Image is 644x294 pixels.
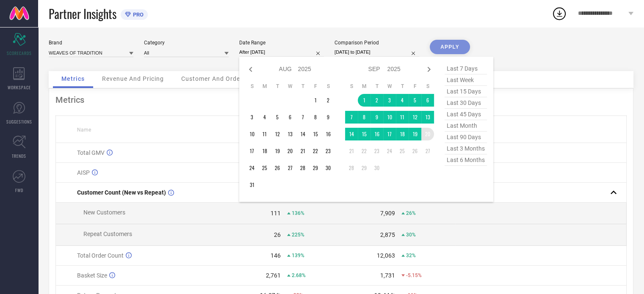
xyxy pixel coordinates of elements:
span: last 90 days [445,132,487,143]
td: Tue Aug 26 2025 [271,162,284,174]
td: Mon Sep 22 2025 [358,145,370,157]
th: Sunday [345,83,358,90]
span: PRO [131,11,144,18]
span: last week [445,74,487,86]
td: Mon Sep 29 2025 [358,162,370,174]
td: Sun Sep 14 2025 [345,128,358,140]
td: Tue Sep 23 2025 [370,145,383,157]
span: Name [77,127,91,133]
div: Open download list [552,6,567,21]
td: Mon Aug 04 2025 [258,111,271,124]
span: SUGGESTIONS [6,118,32,125]
td: Sat Aug 09 2025 [322,111,334,124]
th: Monday [358,83,370,90]
span: Total Order Count [77,252,124,259]
td: Thu Sep 18 2025 [396,128,409,140]
span: FWD [15,187,23,193]
td: Wed Sep 10 2025 [383,111,396,124]
div: Category [144,40,229,46]
td: Sun Aug 10 2025 [246,128,258,140]
td: Sat Aug 23 2025 [322,145,334,157]
td: Sat Sep 06 2025 [421,94,434,107]
td: Wed Aug 20 2025 [284,145,296,157]
div: Brand [49,40,133,46]
span: last 45 days [445,109,487,120]
span: last 15 days [445,86,487,97]
td: Fri Sep 26 2025 [409,145,421,157]
td: Wed Aug 06 2025 [284,111,296,124]
th: Thursday [396,83,409,90]
th: Tuesday [370,83,383,90]
span: Partner Insights [49,5,116,22]
td: Thu Aug 21 2025 [296,145,309,157]
td: Thu Aug 28 2025 [296,162,309,174]
span: 225% [292,232,304,238]
th: Sunday [246,83,258,90]
td: Tue Sep 02 2025 [370,94,383,107]
td: Wed Aug 13 2025 [284,128,296,140]
span: SCORECARDS [7,50,32,56]
span: Revenue And Pricing [102,75,164,82]
span: Total GMV [77,149,105,156]
td: Thu Sep 25 2025 [396,145,409,157]
div: Comparison Period [334,40,419,46]
td: Fri Aug 15 2025 [309,128,322,140]
span: last 6 months [445,154,487,166]
input: Select comparison period [334,48,419,57]
div: 7,909 [380,210,395,217]
td: Wed Aug 27 2025 [284,162,296,174]
div: Previous month [246,64,256,74]
td: Tue Sep 09 2025 [370,111,383,124]
td: Fri Sep 05 2025 [409,94,421,107]
div: 2,761 [266,272,281,279]
td: Thu Sep 04 2025 [396,94,409,107]
span: Customer And Orders [181,75,246,82]
span: last 7 days [445,63,487,74]
td: Mon Aug 18 2025 [258,145,271,157]
td: Mon Aug 11 2025 [258,128,271,140]
span: AISP [77,169,90,176]
span: 139% [292,253,304,258]
td: Sun Sep 28 2025 [345,162,358,174]
td: Sat Aug 30 2025 [322,162,334,174]
span: last month [445,120,487,132]
span: TRENDS [12,153,26,159]
div: 1,731 [380,272,395,279]
td: Tue Aug 12 2025 [271,128,284,140]
td: Tue Aug 19 2025 [271,145,284,157]
td: Fri Sep 19 2025 [409,128,421,140]
th: Tuesday [271,83,284,90]
td: Fri Aug 29 2025 [309,162,322,174]
td: Fri Sep 12 2025 [409,111,421,124]
input: Select date range [239,48,324,57]
td: Sat Sep 13 2025 [421,111,434,124]
td: Mon Sep 15 2025 [358,128,370,140]
div: Date Range [239,40,324,46]
td: Fri Aug 08 2025 [309,111,322,124]
th: Wednesday [383,83,396,90]
span: 2.68% [292,272,306,278]
span: 26% [406,210,416,216]
span: -5.15% [406,272,422,278]
td: Wed Sep 03 2025 [383,94,396,107]
td: Sat Aug 02 2025 [322,94,334,107]
span: Repeat Customers [83,231,132,237]
div: Next month [424,64,434,74]
td: Sun Sep 07 2025 [345,111,358,124]
div: 146 [271,252,281,259]
th: Monday [258,83,271,90]
span: Basket Size [77,272,107,279]
div: 26 [274,231,281,238]
th: Thursday [296,83,309,90]
td: Sat Sep 27 2025 [421,145,434,157]
td: Mon Aug 25 2025 [258,162,271,174]
td: Fri Aug 22 2025 [309,145,322,157]
td: Mon Sep 01 2025 [358,94,370,107]
span: last 3 months [445,143,487,154]
th: Saturday [421,83,434,90]
div: 111 [271,210,281,217]
span: 136% [292,210,304,216]
td: Fri Aug 01 2025 [309,94,322,107]
td: Wed Sep 17 2025 [383,128,396,140]
td: Sun Sep 21 2025 [345,145,358,157]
